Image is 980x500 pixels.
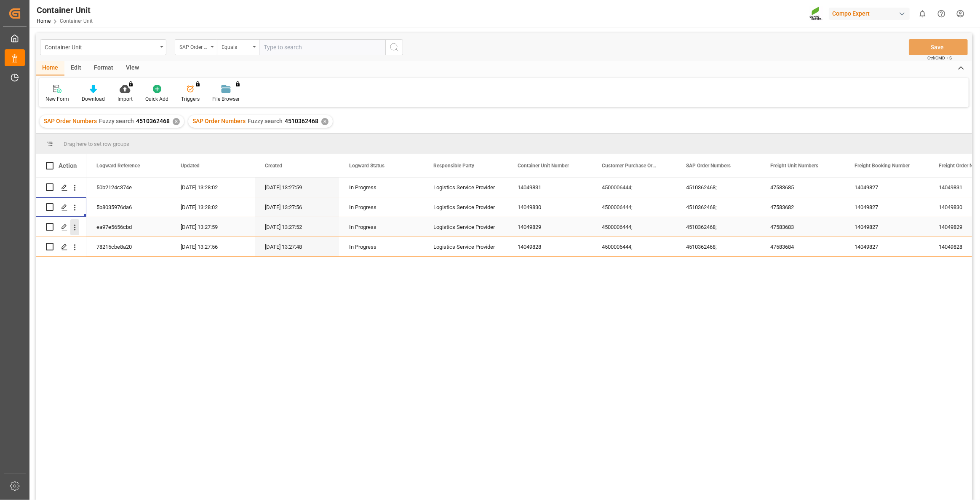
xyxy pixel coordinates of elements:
div: 14049827 [844,237,929,256]
div: 78215cbe8a20 [86,237,171,256]
span: SAP Order Numbers [192,118,246,124]
div: 5b8035976da6 [86,197,171,217]
span: Fuzzy search [99,118,134,124]
input: Type to search [259,39,385,55]
div: 4500006444; [592,237,676,256]
span: Container Unit Number [518,163,569,169]
div: 4510362468; [676,217,760,237]
div: 4500006444; [592,197,676,217]
div: 4500006444; [592,217,676,237]
span: Freight Unit Numbers [770,163,818,169]
div: Logistics Service Provider [423,177,507,197]
div: 14049830 [507,197,592,217]
button: open menu [217,39,259,55]
button: Compo Expert [829,5,913,22]
div: Format [88,61,120,75]
span: SAP Order Numbers [44,118,97,124]
div: SAP Order Numbers [179,41,208,51]
div: Logistics Service Provider [423,237,507,256]
div: In Progress [349,178,413,197]
div: 4500006444; [592,177,676,197]
span: Created [265,163,282,169]
span: Updated [181,163,200,169]
div: 47583684 [760,237,844,256]
span: Logward Reference [96,163,140,169]
div: [DATE] 13:27:59 [171,217,255,237]
div: In Progress [349,198,413,217]
span: 4510362468 [285,118,318,124]
button: show 0 new notifications [913,4,932,23]
div: 50b2124c374e [86,177,171,197]
div: Action [59,162,77,169]
button: Save [909,39,968,55]
div: Container Unit [37,4,93,16]
button: Help Center [932,4,951,23]
button: open menu [175,39,217,55]
div: Equals [222,41,250,51]
button: open menu [40,39,166,55]
div: 4510362468; [676,197,760,217]
div: 47583683 [760,217,844,237]
div: [DATE] 13:28:02 [171,177,255,197]
div: Logistics Service Provider [423,197,507,217]
div: Compo Expert [829,8,910,20]
div: 4510362468; [676,177,760,197]
div: [DATE] 13:27:59 [255,177,339,197]
span: Customer Purchase Order Numbers [602,163,658,169]
div: Press SPACE to select this row. [36,217,86,237]
div: Download [82,95,105,103]
div: New Form [45,95,69,103]
div: 14049827 [844,197,929,217]
div: Press SPACE to select this row. [36,197,86,217]
a: Home [37,18,51,24]
div: 14049827 [844,217,929,237]
div: [DATE] 13:27:52 [255,217,339,237]
div: 14049828 [507,237,592,256]
div: 14049829 [507,217,592,237]
div: [DATE] 13:28:02 [171,197,255,217]
span: Fuzzy search [248,118,283,124]
div: ✕ [321,118,328,125]
span: 4510362468 [136,118,170,124]
span: Logward Status [349,163,385,169]
div: 47583682 [760,197,844,217]
div: ea97e5656cbd [86,217,171,237]
div: 14049831 [507,177,592,197]
div: Press SPACE to select this row. [36,177,86,197]
div: Container Unit [45,41,157,52]
img: Screenshot%202023-09-29%20at%2010.02.21.png_1712312052.png [809,6,823,21]
span: Ctrl/CMD + S [927,55,952,61]
div: 47583685 [760,177,844,197]
div: In Progress [349,218,413,237]
div: Press SPACE to select this row. [36,237,86,257]
div: [DATE] 13:27:56 [255,197,339,217]
div: In Progress [349,237,413,257]
span: Drag here to set row groups [64,141,129,147]
div: [DATE] 13:27:56 [171,237,255,256]
div: Quick Add [145,95,168,103]
div: [DATE] 13:27:48 [255,237,339,256]
div: View [120,61,145,75]
div: 4510362468; [676,237,760,256]
span: SAP Order Numbers [686,163,731,169]
div: ✕ [173,118,180,125]
span: Freight Booking Number [854,163,910,169]
div: Home [36,61,64,75]
button: search button [385,39,403,55]
span: Responsible Party [433,163,474,169]
div: 14049827 [844,177,929,197]
div: Logistics Service Provider [423,217,507,237]
div: Edit [64,61,88,75]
